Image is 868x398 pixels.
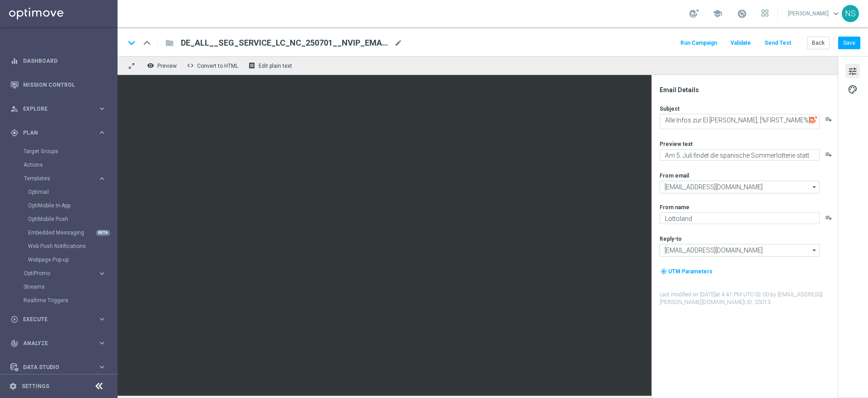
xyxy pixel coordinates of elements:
a: Realtime Triggers [24,297,94,304]
span: mode_edit [394,39,402,47]
i: person_search [10,105,19,113]
i: play_circle_outline [10,315,19,323]
span: OptiPromo [24,271,89,276]
a: Actions [24,161,94,169]
i: keyboard_arrow_right [98,128,106,137]
button: playlist_add [825,151,832,158]
i: arrow_drop_down [810,181,819,193]
a: Streams [24,283,94,290]
button: palette [845,82,860,96]
label: Reply-to [660,235,682,243]
div: Web Push Notifications [28,239,117,253]
button: Back [807,37,830,49]
a: Embedded Messaging [28,229,94,236]
div: OptiMobile In-App [28,199,117,212]
span: DE_ALL__SEG_SERVICE_LC_NC_250701__NVIP_EMA_SER_LT(1) [181,37,391,48]
div: Data Studio [10,363,98,371]
div: OptiPromo [24,271,98,276]
div: Execute [10,315,98,323]
div: NS [842,5,859,22]
div: Analyze [10,339,98,347]
button: track_changes Analyze keyboard_arrow_right [10,340,107,347]
button: playlist_add [825,214,832,221]
i: gps_fixed [10,129,19,137]
span: palette [848,84,858,95]
a: Optimail [28,188,94,196]
i: keyboard_arrow_right [98,315,106,323]
button: code Convert to HTML [184,60,242,71]
span: keyboard_arrow_down [831,9,841,19]
label: From email [660,172,689,179]
a: Dashboard [23,49,106,73]
i: keyboard_arrow_down [125,36,138,50]
div: Webpage Pop-up [28,253,117,267]
i: remove_red_eye [147,62,154,69]
button: Validate [729,37,752,49]
button: OptiPromo keyboard_arrow_right [24,270,107,277]
i: settings [9,382,17,390]
button: play_circle_outline Execute keyboard_arrow_right [10,316,107,323]
i: keyboard_arrow_right [98,174,106,183]
i: track_changes [10,339,19,347]
div: gps_fixed Plan keyboard_arrow_right [10,129,107,136]
a: OptiMobile In-App [28,202,94,209]
label: From name [660,204,689,211]
i: receipt [248,62,255,69]
button: equalizer Dashboard [10,57,107,65]
div: Dashboard [10,49,106,73]
a: Target Groups [24,148,94,155]
span: Validate [731,40,751,46]
button: playlist_add [825,116,832,123]
div: Templates [24,172,117,267]
span: Plan [23,130,98,136]
a: [PERSON_NAME]keyboard_arrow_down [787,7,842,20]
div: OptiMobile Push [28,212,117,226]
span: Edit plain text [259,63,292,69]
span: school [712,9,722,19]
span: Convert to HTML [197,63,238,69]
button: remove_red_eye Preview [145,60,181,71]
input: Select [660,181,820,193]
a: Settings [22,384,49,389]
span: | ID: 33013 [744,299,770,305]
a: OptiMobile Push [28,215,94,223]
span: Templates [24,176,89,181]
input: Select [660,244,820,257]
span: UTM Parameters [668,268,712,275]
span: Explore [23,106,98,112]
div: OptiPromo [24,267,117,280]
button: tune [845,64,860,78]
i: arrow_drop_down [810,244,819,256]
button: Mission Control [10,81,107,89]
span: code [187,62,194,69]
div: Explore [10,105,98,113]
div: Streams [24,280,117,294]
button: person_search Explore keyboard_arrow_right [10,105,107,112]
span: tune [848,66,858,77]
img: optiGenie.svg [809,116,817,124]
div: Actions [24,158,117,172]
label: Last modified on [DATE] at 4:41 PM UTC-02:00 by [EMAIL_ADDRESS][PERSON_NAME][DOMAIN_NAME] [660,291,837,306]
div: Target Groups [24,145,117,158]
button: receipt Edit plain text [246,60,296,71]
div: Email Details [660,86,837,94]
i: keyboard_arrow_right [98,104,106,113]
a: Webpage Pop-up [28,256,94,263]
div: BETA [96,230,110,236]
span: Execute [23,317,98,322]
a: Mission Control [23,73,106,97]
span: Analyze [23,341,98,346]
div: Templates keyboard_arrow_right [24,175,107,182]
i: my_location [660,268,667,275]
button: my_location UTM Parameters [660,267,713,276]
button: Data Studio keyboard_arrow_right [10,364,107,371]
